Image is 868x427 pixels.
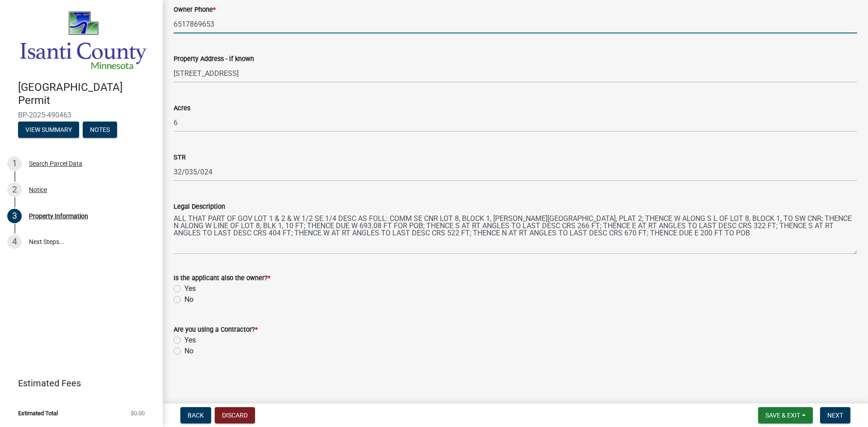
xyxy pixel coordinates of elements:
[7,235,22,249] div: 4
[83,122,117,138] button: Notes
[18,9,148,71] img: Isanti County, Minnesota
[174,105,190,112] label: Acres
[7,156,22,171] div: 1
[184,294,193,305] label: No
[29,187,47,193] div: Notice
[827,412,843,419] span: Next
[174,204,225,210] label: Legal Description
[184,283,196,294] label: Yes
[765,412,800,419] span: Save & Exit
[83,127,117,134] wm-modal-confirm: Notes
[7,374,148,392] a: Estimated Fees
[174,7,216,13] label: Owner Phone
[18,127,79,134] wm-modal-confirm: Summary
[184,346,193,357] label: No
[131,410,145,416] span: $0.00
[184,335,196,346] label: Yes
[18,122,79,138] button: View Summary
[820,407,850,423] button: Next
[180,407,211,423] button: Back
[18,81,156,107] h4: [GEOGRAPHIC_DATA] Permit
[18,111,145,119] span: BP-2025-490463
[758,407,813,423] button: Save & Exit
[7,209,22,223] div: 3
[29,160,82,167] div: Search Parcel Data
[215,407,255,423] button: Discard
[174,155,186,161] label: STR
[174,56,254,62] label: Property Address - if known
[174,275,270,282] label: Is the applicant also the owner?
[18,410,58,416] span: Estimated Total
[188,412,204,419] span: Back
[174,327,258,333] label: Are you using a Contractor?
[29,213,88,219] div: Property Information
[7,183,22,197] div: 2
